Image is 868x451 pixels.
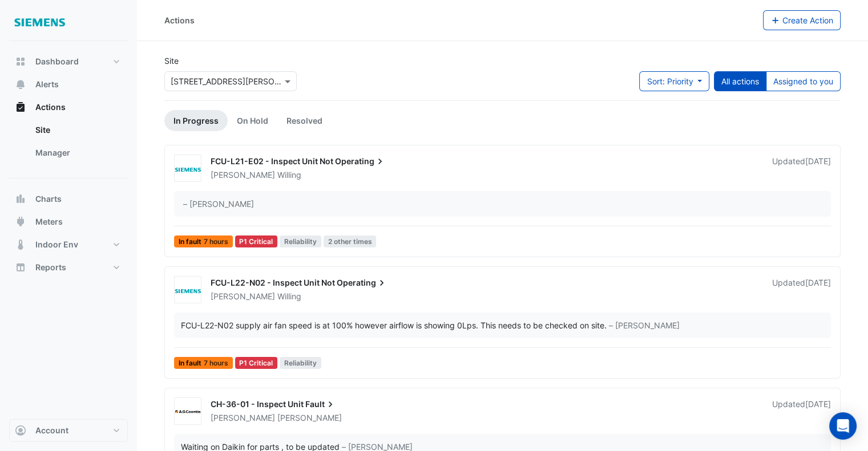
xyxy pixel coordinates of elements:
span: – [PERSON_NAME] [609,319,680,331]
span: Reports [35,262,66,273]
span: Indoor Env [35,239,78,250]
button: Actions [9,96,128,119]
button: Indoor Env [9,233,128,256]
a: Resolved [277,110,332,131]
span: Operating [337,277,387,289]
app-icon: Charts [15,193,26,205]
span: Create Action [782,15,833,25]
span: Thu 07-Aug-2025 09:19 AEST [805,156,831,166]
div: Actions [164,14,195,26]
app-icon: Meters [15,216,26,227]
button: Alerts [9,73,128,96]
span: 7 hours [204,238,228,245]
span: Alerts [35,79,59,90]
span: 7 hours [204,360,228,367]
a: Site [26,119,128,141]
button: Reports [9,256,128,279]
span: Willing [277,291,301,302]
app-icon: Dashboard [15,56,26,67]
button: Meters [9,210,128,233]
span: Actions [35,101,66,113]
button: All actions [714,71,766,91]
span: Thu 07-Aug-2025 09:00 AEST [805,278,831,287]
span: Sort: Priority [647,76,693,86]
span: FCU-L21-E02 - Inspect Unit Not [211,156,333,166]
img: AG Coombs [175,406,201,417]
div: Open Intercom Messenger [829,412,857,440]
app-icon: Indoor Env [15,239,26,250]
span: [PERSON_NAME] [211,413,275,422]
button: Charts [9,188,128,210]
button: Account [9,419,128,442]
div: P1 Critical [235,235,278,247]
a: In Progress [164,110,228,131]
div: Updated [772,277,831,302]
img: Siemens [175,285,201,296]
img: Company Logo [14,9,65,32]
span: Willing [277,169,301,181]
span: Dashboard [35,56,79,67]
span: CH-36-01 - Inspect Unit [211,399,304,409]
div: P1 Critical [235,357,278,369]
img: Siemens [175,163,201,174]
app-icon: Actions [15,101,26,113]
span: FCU-L22-N02 - Inspect Unit Not [211,278,335,287]
span: In fault [174,357,233,369]
span: Charts [35,193,62,205]
button: Assigned to you [766,71,841,91]
span: Reliability [280,357,321,369]
div: Updated [772,156,831,181]
div: Updated [772,399,831,424]
span: Reliability [280,235,321,247]
span: [PERSON_NAME] [211,170,275,180]
button: Sort: Priority [639,71,709,91]
a: Manager [26,141,128,164]
div: Actions [9,119,128,169]
span: – [PERSON_NAME] [183,198,254,210]
span: Account [35,425,68,436]
button: Create Action [763,10,841,30]
span: Operating [335,156,386,167]
label: Site [164,55,179,67]
span: Tue 15-Jul-2025 10:17 AEST [805,399,831,409]
span: Fault [305,399,336,410]
span: In fault [174,235,233,247]
app-icon: Reports [15,262,26,273]
span: [PERSON_NAME] [211,291,275,301]
span: 2 other times [324,235,377,247]
button: Dashboard [9,50,128,73]
div: FCU-L22-N02 supply air fan speed is at 100% however airflow is showing 0Lps. This needs to be che... [181,319,607,331]
app-icon: Alerts [15,79,26,90]
span: [PERSON_NAME] [277,412,342,424]
span: Meters [35,216,63,227]
a: On Hold [228,110,277,131]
